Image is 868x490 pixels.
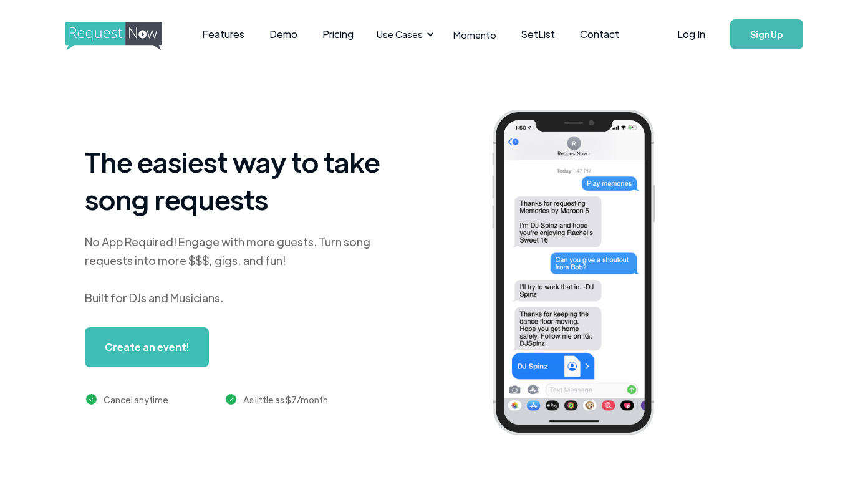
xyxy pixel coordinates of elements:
[730,19,803,49] a: Sign Up
[226,394,236,405] img: green checkmark
[310,15,366,54] a: Pricing
[85,143,397,218] h1: The easiest way to take song requests
[104,392,168,407] div: Cancel anytime
[369,15,438,54] div: Use Cases
[190,15,257,54] a: Features
[665,12,718,56] a: Log In
[65,22,158,47] a: home
[509,15,567,54] a: SetList
[85,233,397,307] div: No App Required! Engage with more guests. Turn song requests into more $$$, gigs, and fun! Built ...
[86,394,97,405] img: green checkmark
[85,327,209,367] a: Create an event!
[478,101,688,448] img: iphone screenshot
[65,22,185,50] img: requestnow logo
[567,15,632,54] a: Contact
[257,15,310,54] a: Demo
[441,16,509,53] a: Momento
[377,27,423,41] div: Use Cases
[243,392,328,407] div: As little as $7/month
